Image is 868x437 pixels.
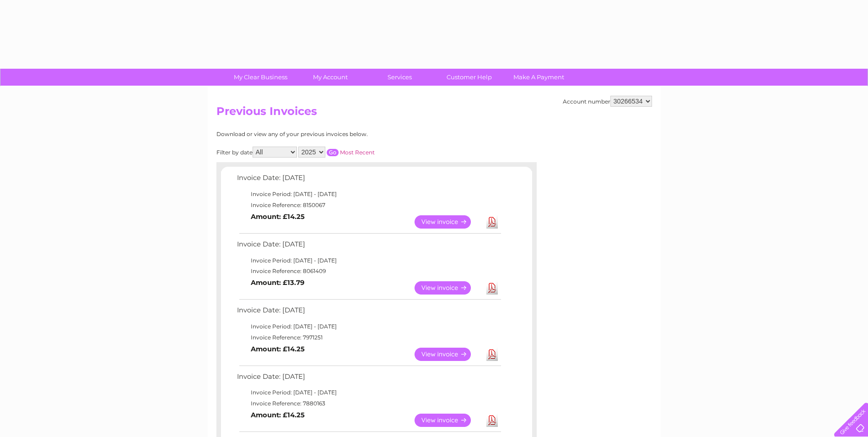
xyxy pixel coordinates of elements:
[216,105,652,122] h2: Previous Invoices
[501,69,577,86] a: Make A Payment
[362,69,437,86] a: Services
[415,215,482,229] a: View
[235,266,502,277] td: Invoice Reference: 8061409
[251,279,304,287] b: Amount: £13.79
[235,200,502,211] td: Invoice Reference: 8150067
[415,414,482,427] a: View
[235,255,502,266] td: Invoice Period: [DATE] - [DATE]
[235,371,502,388] td: Invoice Date: [DATE]
[216,147,457,158] div: Filter by date
[292,69,368,86] a: My Account
[251,213,305,221] b: Amount: £14.25
[431,69,507,86] a: Customer Help
[235,398,502,409] td: Invoice Reference: 7880163
[251,411,305,419] b: Amount: £14.25
[216,131,457,137] div: Download or view any of your previous invoices below.
[563,96,652,107] div: Account number
[235,387,502,398] td: Invoice Period: [DATE] - [DATE]
[251,345,305,353] b: Amount: £14.25
[235,321,502,332] td: Invoice Period: [DATE] - [DATE]
[340,149,375,156] a: Most Recent
[486,281,498,295] a: Download
[235,189,502,200] td: Invoice Period: [DATE] - [DATE]
[486,348,498,361] a: Download
[223,69,298,86] a: My Clear Business
[235,332,502,343] td: Invoice Reference: 7971251
[486,215,498,229] a: Download
[415,281,482,295] a: View
[486,414,498,427] a: Download
[235,238,502,255] td: Invoice Date: [DATE]
[415,348,482,361] a: View
[235,172,502,189] td: Invoice Date: [DATE]
[235,304,502,321] td: Invoice Date: [DATE]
